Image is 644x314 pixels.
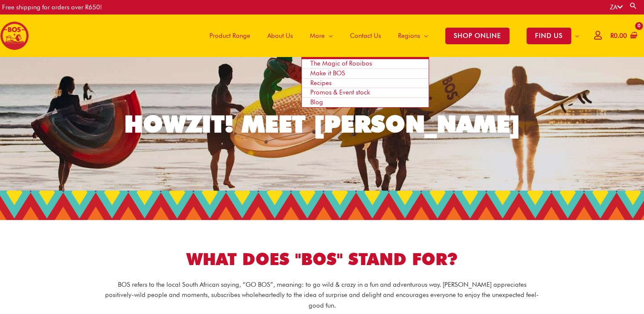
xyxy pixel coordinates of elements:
div: HOWZIT! MEET [PERSON_NAME] [124,112,520,136]
a: Blog [302,98,429,107]
p: BOS refers to the local South African saying, “GO BOS”, meaning: to go wild & crazy in a fun and ... [105,280,539,311]
span: FIND US [527,28,571,44]
span: More [310,23,325,49]
a: ZA [610,3,623,11]
a: Contact Us [341,14,389,57]
span: Blog [310,98,323,106]
span: Regions [398,23,420,49]
a: Regions [389,14,437,57]
a: About Us [259,14,301,57]
a: SHOP ONLINE [437,14,518,57]
span: Contact Us [350,23,381,49]
span: Product Range [209,23,250,49]
a: Make it BOS [302,69,429,79]
a: Promos & Event stock [302,88,429,98]
nav: Site Navigation [195,14,588,57]
span: Recipes [310,79,332,87]
span: Promos & Event stock [310,88,370,96]
bdi: 0.00 [610,32,627,40]
span: The Magic of Rooibos [310,60,372,67]
a: More [301,14,341,57]
a: View Shopping Cart, empty [609,26,638,46]
a: The Magic of Rooibos [302,59,429,69]
span: R [610,32,614,40]
span: Make it BOS [310,69,345,77]
span: About Us [267,23,293,49]
span: SHOP ONLINE [445,28,509,44]
a: Recipes [302,79,429,88]
a: Search button [629,2,638,10]
a: Product Range [201,14,259,57]
h1: WHAT DOES "BOS" STAND FOR? [84,248,561,271]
